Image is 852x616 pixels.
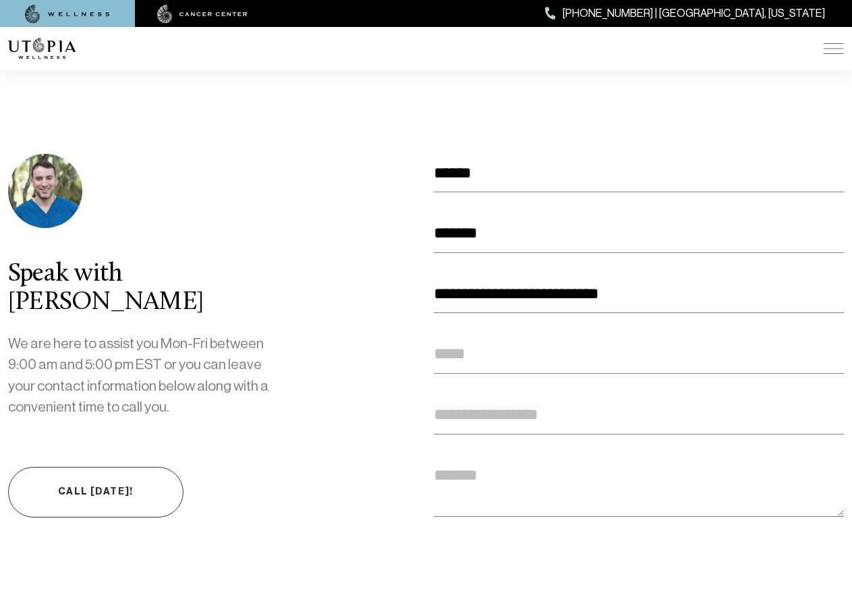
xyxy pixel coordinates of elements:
div: Speak with [PERSON_NAME] [8,260,276,317]
img: photo [8,154,82,228]
img: wellness [25,5,110,24]
a: [PHONE_NUMBER] | [GEOGRAPHIC_DATA], [US_STATE] [545,5,825,22]
iframe: Widget containing checkbox for hCaptcha security challenge [434,542,637,594]
a: Call [DATE]! [8,467,183,517]
img: icon-hamburger [824,43,844,54]
img: logo [8,38,76,59]
p: We are here to assist you Mon-Fri between 9:00 am and 5:00 pm EST or you can leave your contact i... [8,333,276,418]
img: cancer center [157,5,248,24]
span: [PHONE_NUMBER] | [GEOGRAPHIC_DATA], [US_STATE] [563,5,825,22]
